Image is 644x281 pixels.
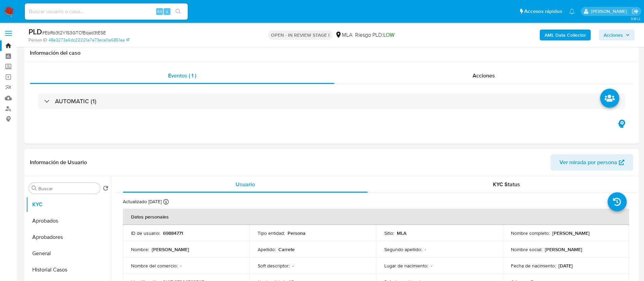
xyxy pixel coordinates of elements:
[166,8,168,15] span: s
[335,31,352,39] div: MLA
[152,246,189,252] p: [PERSON_NAME]
[425,246,426,252] p: -
[49,37,129,43] a: 48e3273a6dc22221a7a73eca0a6851aa
[26,245,111,262] button: General
[29,37,47,43] b: Person ID
[558,263,573,269] p: [DATE]
[123,198,162,205] p: Actualizado [DATE]
[236,180,255,188] span: Usuario
[180,263,182,269] p: -
[55,98,96,105] h3: AUTOMATIC (1)
[157,8,162,15] span: Alt
[569,8,575,14] a: Notificaciones
[32,186,37,191] button: Buscar
[552,230,590,236] p: [PERSON_NAME]
[384,230,394,236] p: Sitio :
[26,213,111,229] button: Aprobados
[30,50,633,56] h1: Información del caso
[559,154,617,171] span: Ver mirada por persona
[545,246,582,252] p: [PERSON_NAME]
[258,263,290,269] p: Soft descriptor :
[288,230,306,236] p: Persona
[292,263,294,269] p: -
[131,246,149,252] p: Nombre :
[551,154,633,171] button: Ver mirada por persona
[258,246,276,252] p: Apellido :
[397,230,406,236] p: MLA
[431,263,432,269] p: -
[524,8,562,15] span: Accesos rápidos
[42,29,106,36] span: # EbRb3t2Y1S3GTCfBqad3tESE
[25,7,188,16] input: Buscar usuario o caso...
[163,230,183,236] p: 69884771
[131,263,178,269] p: Nombre del comercio :
[26,229,111,245] button: Aprobadores
[26,262,111,278] button: Historial Casos
[38,186,97,192] input: Buscar
[171,7,185,16] button: search-icon
[511,230,550,236] p: Nombre completo :
[545,30,586,40] b: AML Data Collector
[383,31,394,39] span: LOW
[29,26,42,37] b: PLD
[384,263,428,269] p: Lugar de nacimiento :
[103,186,108,193] button: Volver al orden por defecto
[604,30,623,40] span: Acciones
[38,93,625,109] div: AUTOMATIC (1)
[540,30,591,40] button: AML Data Collector
[168,72,196,80] span: Eventos ( 1 )
[511,263,556,269] p: Fecha de nacimiento :
[599,30,634,40] button: Acciones
[591,8,629,15] p: maria.acosta@mercadolibre.com
[493,180,520,188] span: KYC Status
[511,246,542,252] p: Nombre social :
[278,246,295,252] p: Carrete
[123,209,629,225] th: Datos personales
[26,196,111,213] button: KYC
[258,230,285,236] p: Tipo entidad :
[355,31,394,39] span: Riesgo PLD:
[30,159,87,166] h1: Información de Usuario
[632,8,639,15] a: Salir
[268,30,332,40] p: OPEN - IN REVIEW STAGE I
[473,72,495,80] span: Acciones
[384,246,422,252] p: Segundo apellido :
[131,230,160,236] p: ID de usuario :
